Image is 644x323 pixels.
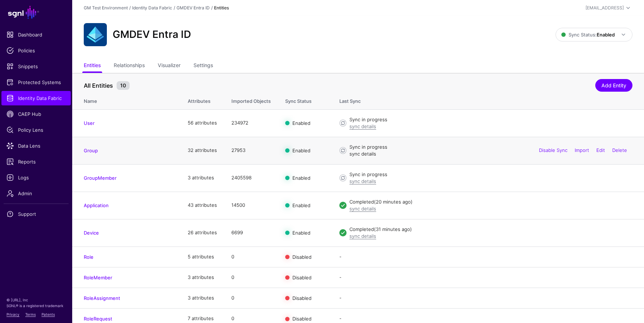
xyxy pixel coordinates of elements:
span: Policies [6,47,66,54]
td: 5 attributes [180,246,224,267]
td: 27953 [224,137,278,164]
div: Sync in progress [349,144,632,151]
a: Device [84,230,99,236]
a: Terms [25,312,36,317]
a: Dashboard [1,27,71,42]
span: Enabled [292,148,310,153]
a: sync details [349,123,376,129]
span: Support [6,210,66,218]
a: Patents [42,312,55,317]
td: 32 attributes [180,137,224,164]
a: Edit [596,147,605,153]
div: [EMAIL_ADDRESS] [586,5,624,11]
a: GM Test Environment [84,5,128,10]
span: Disabled [292,316,312,322]
a: Disable Sync [539,147,567,153]
span: Admin [6,190,66,197]
span: CAEP Hub [6,110,66,118]
span: Disabled [292,254,312,259]
a: sync details [349,206,376,211]
a: RoleMember [84,275,112,280]
a: Entities [84,59,101,73]
td: 56 attributes [180,109,224,137]
a: Application [84,202,109,208]
a: Delete [612,147,627,153]
th: Name [72,91,180,109]
a: sync details [349,233,376,239]
span: All Entities [82,81,115,90]
a: Policy Lens [1,123,71,137]
div: / [128,5,132,11]
td: 0 [224,267,278,288]
td: 14500 [224,192,278,219]
a: Policies [1,43,71,58]
a: Import [575,147,589,153]
td: 43 attributes [180,192,224,219]
span: Identity Data Fabric [6,95,66,102]
span: Disabled [292,274,312,280]
span: Data Lens [6,142,66,149]
td: 0 [224,246,278,267]
a: Role [84,254,93,260]
div: Sync in progress [349,171,632,178]
div: / [210,5,214,11]
a: SGNL [4,4,68,20]
a: Data Lens [1,139,71,153]
a: Protected Systems [1,75,71,90]
td: 6699 [224,219,278,246]
small: 10 [117,81,130,90]
h2: GMDEV Entra ID [113,29,191,41]
app-datasources-item-entities-syncstatus: - [339,254,341,259]
app-datasources-item-entities-syncstatus: - [339,295,341,301]
span: Reports [6,158,66,165]
p: SGNL® is a registered trademark [6,303,66,309]
td: 3 attributes [180,267,224,288]
strong: Entities [214,5,229,10]
th: Imported Objects [224,91,278,109]
a: Snippets [1,59,71,74]
th: Attributes [180,91,224,109]
a: Add Entity [595,79,632,92]
span: Disabled [292,295,312,301]
app-datasources-item-entities-syncstatus: - [339,274,341,280]
a: Relationships [114,59,145,73]
p: © [URL], Inc [6,297,66,303]
a: Group [84,148,98,153]
span: Policy Lens [6,126,66,134]
a: sync details [349,178,376,184]
a: CAEP Hub [1,107,71,121]
span: Protected Systems [6,79,66,86]
div: Completed (20 minutes ago) [349,198,632,206]
span: Enabled [292,120,310,126]
a: Settings [193,59,213,73]
span: Dashboard [6,31,66,38]
app-datasources-item-entities-syncstatus: - [339,315,341,321]
a: Logs [1,170,71,185]
span: Enabled [292,175,310,181]
div: Completed (31 minutes ago) [349,226,632,233]
a: User [84,120,95,126]
th: Last Sync [332,91,644,109]
a: sync details [349,151,376,157]
span: Snippets [6,63,66,70]
a: Identity Data Fabric [132,5,172,10]
td: 3 attributes [180,164,224,192]
td: 2405598 [224,164,278,192]
div: Sync in progress [349,116,632,123]
td: 0 [224,288,278,308]
a: GMDEV Entra ID [177,5,210,10]
a: Visualizer [158,59,180,73]
a: GroupMember [84,175,117,181]
a: RoleRequest [84,316,112,322]
td: 3 attributes [180,288,224,308]
a: Privacy [6,312,19,317]
a: Identity Data Fabric [1,91,71,105]
span: Enabled [292,230,310,236]
a: RoleAssignment [84,295,120,301]
img: svg+xml;base64,PHN2ZyB3aWR0aD0iNjQiIGhlaWdodD0iNjQiIHZpZXdCb3g9IjAgMCA2NCA2NCIgZmlsbD0ibm9uZSIgeG... [84,23,107,46]
span: Sync Status: [561,32,615,38]
a: Reports [1,154,71,169]
td: 234972 [224,109,278,137]
strong: Enabled [597,32,615,38]
th: Sync Status [278,91,332,109]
